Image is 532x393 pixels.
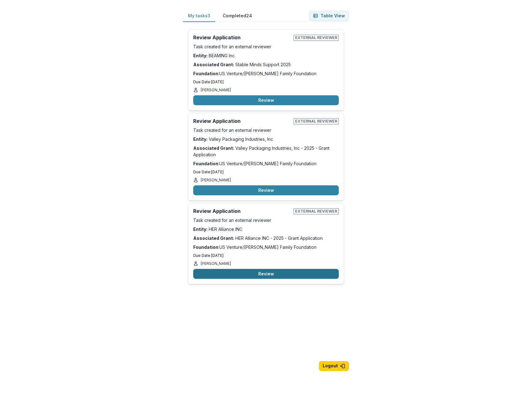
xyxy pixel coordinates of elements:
[183,10,215,22] button: My tasks 3
[193,235,339,241] p: HER Alliance INC - 2025 - Grant Application
[193,226,339,232] p: HER Alliance INC
[193,145,234,151] strong: Associated Grant:
[193,208,291,214] h2: Review Application
[294,35,339,41] span: External reviewer
[193,52,339,59] p: BEAMING Inc.
[294,208,339,214] span: External reviewer
[193,269,339,279] button: Review
[193,244,218,250] strong: Foundation
[193,95,339,105] button: Review
[193,169,339,175] p: Due Date: [DATE]
[193,79,339,85] p: Due Date: [DATE]
[319,361,349,371] button: Logout
[309,11,349,21] button: Table View
[193,253,339,258] p: Due Date: [DATE]
[193,145,339,158] p: Valley Packaging Industries, Inc - 2025 - Grant Application
[193,43,339,50] p: Task created for an external reviewer
[218,10,257,22] button: Completed 24
[193,70,339,77] p: : US Venture/[PERSON_NAME] Family Foundation
[193,235,234,241] strong: Associated Grant:
[193,62,234,67] strong: Associated Grant:
[193,217,339,223] p: Task created for an external reviewer
[193,61,339,68] p: Stable Minds Support 2025
[193,35,291,41] h2: Review Application
[193,71,218,76] strong: Foundation
[201,87,231,93] p: [PERSON_NAME]
[193,161,218,166] strong: Foundation
[193,244,339,250] p: : US Venture/[PERSON_NAME] Family Foundation
[193,136,339,142] p: Valley Packaging Industries, Inc
[201,177,231,183] p: [PERSON_NAME]
[193,160,339,167] p: : US Venture/[PERSON_NAME] Family Foundation
[193,227,207,232] strong: Entity:
[201,261,231,266] p: [PERSON_NAME]
[193,127,339,133] p: Task created for an external reviewer
[294,118,339,124] span: External reviewer
[193,53,207,58] strong: Entity:
[193,136,207,142] strong: Entity:
[193,118,291,124] h2: Review Application
[193,185,339,195] button: Review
